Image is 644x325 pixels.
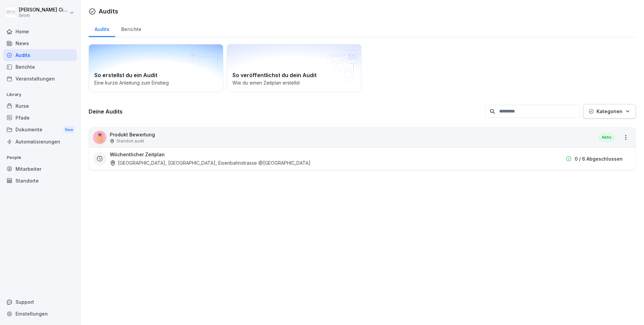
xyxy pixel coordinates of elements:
h1: Audits [99,7,118,16]
p: [PERSON_NAME] Ciccarone [19,7,68,13]
a: Einstellungen [3,308,77,320]
a: Audits [3,49,77,61]
a: DokumenteNew [3,124,77,136]
a: So erstellst du ein AuditEine kurze Anleitung zum Einstieg [89,44,223,92]
a: Mitarbeiter [3,163,77,175]
p: Produkt Bewertung [110,131,155,138]
a: Veranstaltungen [3,73,77,85]
button: Kategorien [583,104,636,119]
a: Pfade [3,112,77,124]
a: News [3,37,77,49]
p: 0 / 6 Abgeschlossen [575,155,623,162]
h2: So erstellst du ein Audit [94,71,218,79]
a: Berichte [3,61,77,73]
a: Standorte [3,175,77,187]
p: Sironi [19,13,68,18]
p: Library [3,89,77,100]
a: Berichte [115,20,147,37]
h3: Wöchentlicher Zeitplan [110,151,165,158]
a: So veröffentlichst du dein AuditWie du einen Zeitplan erstellst [227,44,361,92]
div: Dokumente [3,124,77,136]
a: Kurse [3,100,77,112]
div: Support [3,296,77,308]
div: 🎖️ [93,131,106,144]
p: People [3,152,77,163]
p: Eine kurze Anleitung zum Einstieg [94,79,218,86]
div: Aktiv [599,133,614,141]
a: Audits [89,20,115,37]
div: New [63,126,75,134]
h3: Deine Audits [89,108,482,115]
p: Wie du einen Zeitplan erstellst [232,79,356,86]
h2: So veröffentlichst du dein Audit [232,71,356,79]
p: Standort audit [117,138,144,144]
div: [GEOGRAPHIC_DATA], [GEOGRAPHIC_DATA], Eisenbahnstrasse @[GEOGRAPHIC_DATA] [110,159,311,166]
a: Home [3,26,77,37]
a: Automatisierungen [3,136,77,148]
p: Kategorien [597,108,622,115]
